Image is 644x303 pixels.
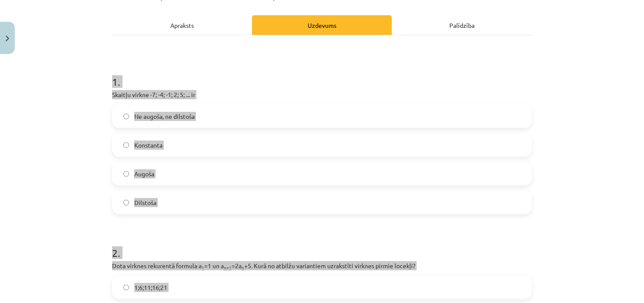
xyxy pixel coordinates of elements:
[392,15,532,35] div: Palīdzība
[134,112,195,121] span: Ne augoša, ne dilstoša
[134,169,154,178] span: Augoša
[112,232,532,259] h1: 2 .
[202,264,204,271] sub: 1
[242,264,244,271] sub: n
[123,200,129,205] input: Dilstoša
[112,15,252,35] div: Apraksts
[224,264,232,271] sub: n+1
[123,285,129,290] input: 1;6;11;16;21
[123,171,129,177] input: Augoša
[112,90,532,99] p: Skaitļu virkne -7; -4; -1; 2; 5; ... ir
[112,61,532,88] h1: 1 .
[134,198,156,207] span: Dilstoša
[252,15,392,35] div: Uzdevums
[134,141,163,150] span: Konstanta
[134,283,167,292] span: 1;6;11;16;21
[123,114,129,119] input: Ne augoša, ne dilstoša
[112,261,532,270] p: Dota virknes rekurentā formula a =1 un a =2a +5. Kurā no atbilžu variantiem uzrakstīti virknes pi...
[6,36,9,41] img: icon-close-lesson-0947bae3869378f0d4975bcd49f059093ad1ed9edebbc8119c70593378902aed.svg
[123,142,129,148] input: Konstanta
